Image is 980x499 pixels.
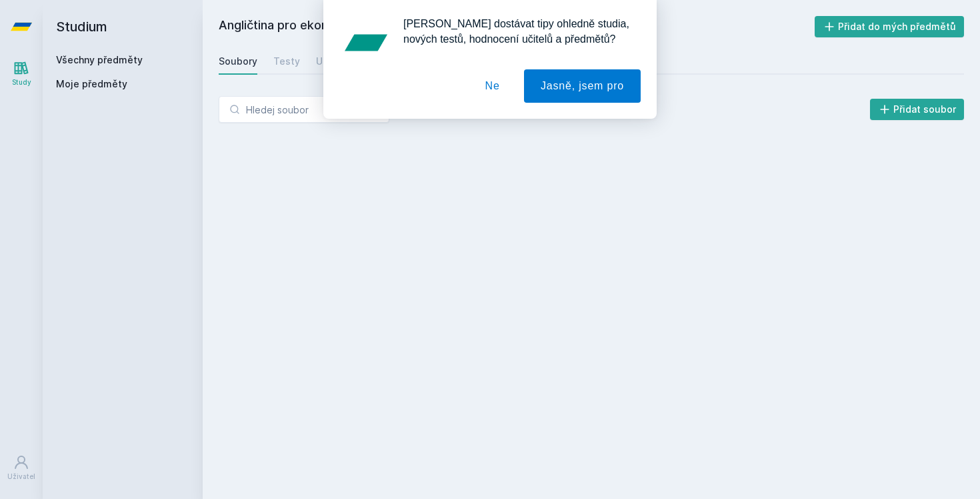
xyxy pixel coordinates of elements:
[524,69,641,103] button: Jasně, jsem pro
[469,69,517,103] button: Ne
[339,16,393,69] img: notification icon
[3,448,40,488] a: Uživatel
[393,16,641,47] div: [PERSON_NAME] dostávat tipy ohledně studia, nových testů, hodnocení učitelů a předmětů?
[7,472,35,482] div: Uživatel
